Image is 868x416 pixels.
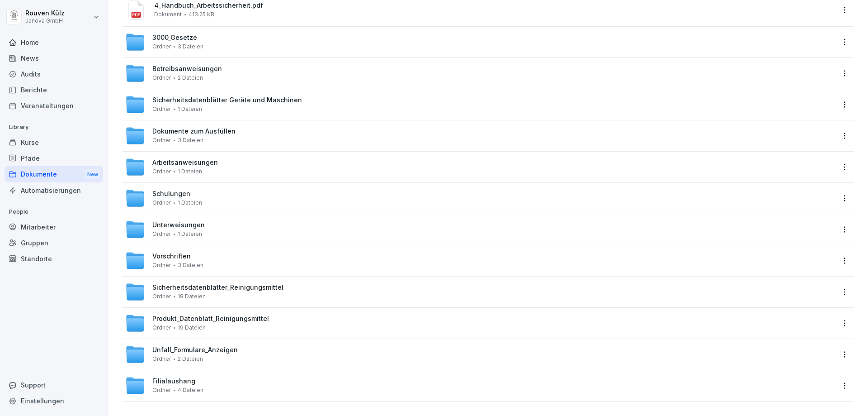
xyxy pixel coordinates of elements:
[152,346,238,354] span: Unfall_Formulare_Anzeigen
[5,98,103,114] a: Veranstaltungen
[5,182,103,198] a: Automatisierungen
[152,159,218,167] span: Arbeitsanweisungen
[178,293,206,300] span: 18 Dateien
[178,137,203,143] span: 3 Dateien
[152,128,236,135] span: Dokumente zum Ausfüllen
[5,120,103,134] p: Library
[189,11,214,18] span: 413.25 KB
[178,75,203,81] span: 2 Dateien
[5,82,103,98] a: Berichte
[152,168,171,175] span: Ordner
[178,231,202,237] span: 1 Dateien
[5,219,103,235] a: Mitarbeiter
[178,356,203,362] span: 2 Dateien
[152,106,171,112] span: Ordner
[5,134,103,150] a: Kurse
[152,387,171,393] span: Ordner
[152,325,171,331] span: Ordner
[125,188,835,208] a: SchulungenOrdner1 Dateien
[152,96,302,104] span: Sicherheitsdatenblätter Geräte und Maschinen
[5,166,103,183] a: DokumenteNew
[152,293,171,300] span: Ordner
[5,251,103,267] a: Standorte
[25,18,65,24] p: Janova GmbH
[178,43,203,50] span: 3 Dateien
[5,235,103,251] a: Gruppen
[178,168,202,175] span: 1 Dateien
[152,231,171,237] span: Ordner
[178,262,203,268] span: 3 Dateien
[152,137,171,143] span: Ordner
[5,150,103,166] a: Pfade
[152,221,205,229] span: Unterweisungen
[125,32,835,52] a: 3000_GesetzeOrdner3 Dateien
[125,251,835,271] a: VorschriftenOrdner3 Dateien
[125,220,835,239] a: UnterweisungenOrdner1 Dateien
[154,2,835,10] span: 4_Handbuch_Arbeitssicherheit.pdf
[125,63,835,83] a: BetreibsanweisungenOrdner2 Dateien
[152,65,222,73] span: Betreibsanweisungen
[152,262,171,268] span: Ordner
[125,282,835,302] a: Sicherheitsdatenblätter_ReinigungsmittelOrdner18 Dateien
[25,10,65,17] p: Rouven Külz
[152,378,195,385] span: Filialaushang
[125,313,835,333] a: Produkt_Datenblatt_ReinigungsmittelOrdner19 Dateien
[152,356,171,362] span: Ordner
[152,253,191,260] span: Vorschriften
[5,205,103,219] p: People
[178,325,206,331] span: 19 Dateien
[125,95,835,115] a: Sicherheitsdatenblätter Geräte und MaschinenOrdner1 Dateien
[152,315,269,323] span: Produkt_Datenblatt_Reinigungsmittel
[125,157,835,177] a: ArbeitsanweisungenOrdner1 Dateien
[85,169,100,180] div: New
[5,50,103,66] a: News
[154,11,182,18] span: Dokument
[125,376,835,396] a: FilialaushangOrdner4 Dateien
[125,344,835,364] a: Unfall_Formulare_AnzeigenOrdner2 Dateien
[5,393,103,409] a: Einstellungen
[152,200,171,206] span: Ordner
[152,284,283,292] span: Sicherheitsdatenblätter_Reinigungsmittel
[5,66,103,82] a: Audits
[152,34,197,42] span: 3000_Gesetze
[178,106,202,112] span: 1 Dateien
[5,34,103,50] a: Home
[152,190,190,198] span: Schulungen
[5,166,103,183] div: Dokumente
[178,387,203,393] span: 4 Dateien
[152,43,171,50] span: Ordner
[5,377,103,393] div: Support
[178,200,202,206] span: 1 Dateien
[125,126,835,146] a: Dokumente zum AusfüllenOrdner3 Dateien
[152,75,171,81] span: Ordner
